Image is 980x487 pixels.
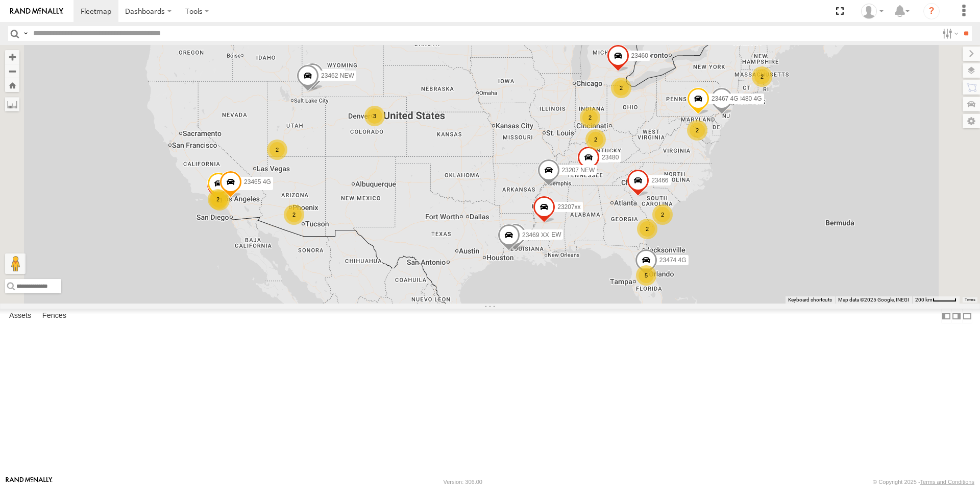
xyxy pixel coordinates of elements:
button: Map Scale: 200 km per 43 pixels [912,296,960,304]
div: Sardor Khadjimedov [857,4,887,19]
label: Hide Summary Table [962,309,972,323]
label: Assets [4,309,36,323]
div: 2 [284,204,304,225]
span: 200 km [915,297,933,303]
button: Zoom in [5,50,19,64]
div: 2 [752,66,772,87]
span: 23469 XX [522,231,549,239]
label: Fences [37,309,71,323]
label: Search Filter Options [938,26,960,41]
span: 23474 4G [659,257,687,264]
a: Terms (opens in new tab) [965,297,975,302]
div: 3 [364,106,385,126]
span: 23207 NEW [562,167,595,174]
div: 2 [611,78,631,98]
div: 2 [652,204,673,225]
a: Visit our Website [6,477,53,487]
div: 2 [267,140,287,160]
div: 5 [636,265,656,286]
div: 2 [208,189,228,210]
button: Zoom out [5,64,19,78]
span: 23460 [631,52,648,59]
label: Dock Summary Table to the Left [941,309,951,323]
button: Zoom Home [5,78,19,92]
span: 23480 4G [735,95,762,102]
a: Terms and Conditions [920,479,974,485]
i: ? [923,3,940,19]
div: 2 [637,219,657,239]
div: 2 [580,107,600,128]
img: rand-logo.svg [10,8,63,15]
span: 23467 4G [712,95,739,102]
button: Keyboard shortcuts [788,296,832,304]
label: Map Settings [963,114,980,128]
label: Measure [5,97,19,111]
span: 23466 [651,177,668,184]
span: 23207xx [557,203,580,211]
label: Search Query [21,26,30,41]
div: © Copyright 2025 - [873,479,974,485]
div: Version: 306.00 [444,479,482,485]
div: 2 [687,120,707,141]
span: 23465 4G [244,178,271,185]
div: 2 [585,129,606,150]
span: 23480 [602,154,619,161]
label: Dock Summary Table to the Right [951,309,962,323]
span: 23462 NEW [321,72,354,79]
button: Drag Pegman onto the map to open Street View [5,253,26,274]
span: Map data ©2025 Google, INEGI [838,297,909,303]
